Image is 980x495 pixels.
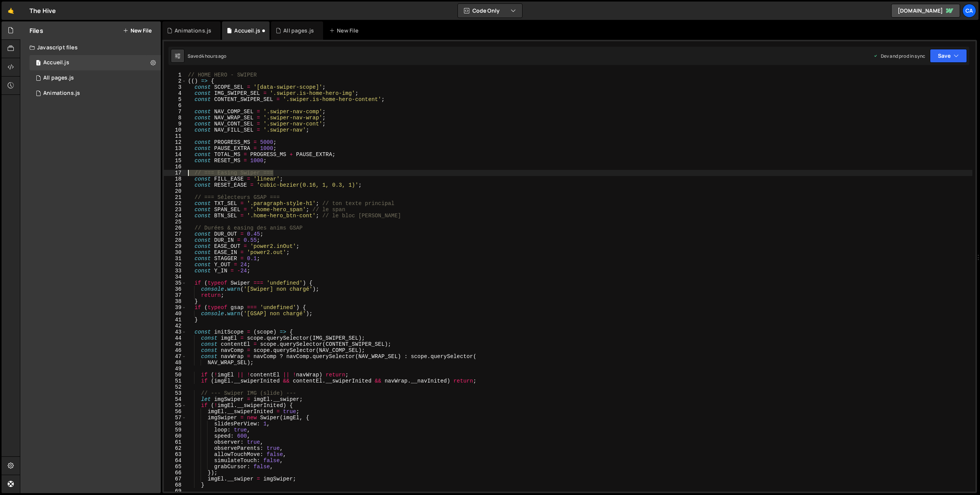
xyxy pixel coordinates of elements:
[234,27,260,34] div: Accueil.js
[164,482,186,488] div: 68
[43,90,80,97] div: Animations.js
[164,286,186,292] div: 36
[164,396,186,402] div: 54
[164,268,186,274] div: 33
[164,121,186,127] div: 9
[164,176,186,182] div: 18
[283,27,314,34] div: All pages.js
[164,464,186,470] div: 65
[164,243,186,249] div: 29
[29,55,161,70] div: 17034/46801.js
[164,439,186,445] div: 61
[164,390,186,396] div: 53
[164,200,186,207] div: 22
[164,274,186,280] div: 34
[164,415,186,421] div: 57
[164,127,186,133] div: 10
[43,59,69,66] div: Accueil.js
[29,86,161,101] div: 17034/46849.js
[164,256,186,262] div: 31
[164,421,186,427] div: 58
[164,103,186,109] div: 6
[458,4,522,18] button: Code Only
[164,225,186,231] div: 26
[891,4,960,18] a: [DOMAIN_NAME]
[164,145,186,151] div: 13
[164,133,186,139] div: 11
[164,445,186,451] div: 62
[164,158,186,164] div: 15
[123,28,152,34] button: New File
[164,476,186,482] div: 67
[930,49,967,63] button: Save
[164,488,186,494] div: 69
[164,280,186,286] div: 35
[175,27,211,34] div: Animations.js
[188,53,227,59] div: Saved
[164,151,186,158] div: 14
[164,323,186,329] div: 42
[164,188,186,194] div: 20
[164,329,186,335] div: 43
[29,26,43,35] h2: Files
[36,60,41,67] span: 1
[164,378,186,384] div: 51
[2,2,20,20] a: 🤙
[164,78,186,84] div: 2
[201,53,227,59] div: 4 hours ago
[164,249,186,256] div: 30
[164,139,186,145] div: 12
[164,231,186,237] div: 27
[164,341,186,347] div: 45
[164,372,186,378] div: 50
[164,298,186,304] div: 38
[164,347,186,353] div: 46
[164,96,186,103] div: 5
[164,170,186,176] div: 17
[164,115,186,121] div: 8
[164,360,186,366] div: 48
[164,213,186,219] div: 24
[164,109,186,115] div: 7
[164,409,186,415] div: 56
[164,194,186,200] div: 21
[164,366,186,372] div: 49
[164,317,186,323] div: 41
[164,384,186,390] div: 52
[164,237,186,243] div: 28
[164,304,186,311] div: 39
[873,53,925,59] div: Dev and prod in sync
[164,219,186,225] div: 25
[164,164,186,170] div: 16
[20,40,161,55] div: Javascript files
[164,335,186,341] div: 44
[29,70,161,86] div: 17034/46803.js
[164,458,186,464] div: 64
[164,427,186,433] div: 59
[164,353,186,360] div: 47
[164,311,186,317] div: 40
[29,6,56,15] div: The Hive
[164,207,186,213] div: 23
[164,72,186,78] div: 1
[164,451,186,458] div: 63
[164,292,186,298] div: 37
[164,84,186,90] div: 3
[164,182,186,188] div: 19
[43,75,74,81] div: All pages.js
[164,433,186,439] div: 60
[164,90,186,96] div: 4
[962,4,976,18] a: Ca
[164,470,186,476] div: 66
[164,402,186,409] div: 55
[329,27,361,34] div: New File
[164,262,186,268] div: 32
